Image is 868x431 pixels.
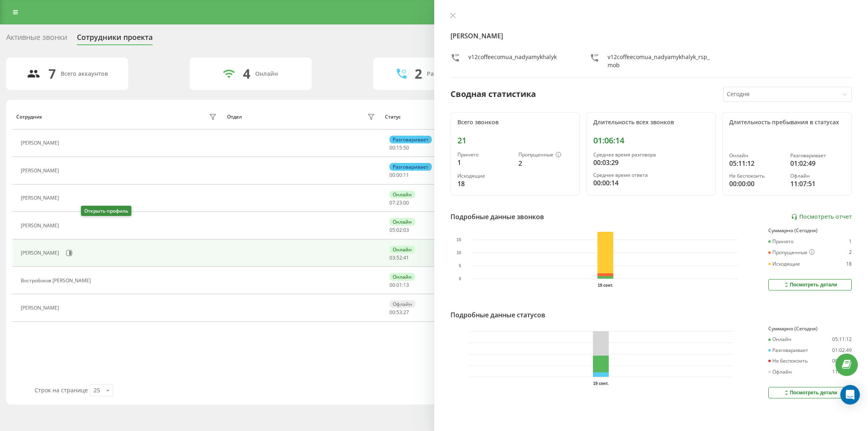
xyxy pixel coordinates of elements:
div: 1 [849,239,852,244]
div: : : [389,200,409,206]
div: 21 [457,136,573,145]
div: 4 [243,66,250,81]
div: Среднее время разговора [593,152,709,158]
div: Подробные данные звонков [450,212,544,222]
div: Пропущенные [768,249,815,256]
div: Исходящие [457,173,512,179]
div: Онлайн [389,273,415,281]
div: 00:00:00 [729,179,784,189]
div: [PERSON_NAME] [21,140,61,146]
div: : : [389,310,409,315]
div: Активные звонки [6,33,67,46]
div: : : [389,172,409,178]
span: 03 [389,254,395,261]
div: v12coffeecomua_nadyamykhalyk [468,53,557,69]
div: 05:11:12 [729,158,784,168]
div: Посмотреть детали [783,389,837,396]
div: Разговаривает [768,347,808,353]
text: 10 [457,251,461,255]
div: 01:06:14 [593,136,709,145]
div: Онлайн [255,70,278,77]
div: Разговаривает [790,153,845,158]
div: 00:00:14 [593,178,709,188]
div: Всего аккаунтов [61,70,108,77]
div: Востробоков [PERSON_NAME] [21,278,93,284]
div: 18 [846,261,852,267]
div: [PERSON_NAME] [21,195,61,201]
span: 11 [403,172,409,178]
div: Посмотреть детали [783,281,837,288]
span: 00 [403,199,409,206]
div: Принято [768,239,794,244]
div: Не беспокоить [729,173,784,179]
div: : : [389,145,409,151]
span: 15 [396,144,402,151]
a: Посмотреть отчет [791,213,852,220]
div: Всего звонков [457,119,573,126]
div: Открыть профиль [81,206,131,216]
span: 53 [396,309,402,316]
div: 18 [457,179,512,189]
div: 01:02:49 [832,347,852,353]
div: 2 [415,66,422,81]
div: : : [389,227,409,233]
span: 02 [396,226,402,233]
div: 2 [518,158,573,168]
div: Среднее время ответа [593,172,709,178]
div: [PERSON_NAME] [21,305,61,311]
span: 00 [389,172,395,178]
div: 25 [94,386,100,394]
div: Принято [457,152,512,158]
div: 11:07:51 [790,179,845,189]
span: 01 [396,281,402,288]
button: Посмотреть детали [768,279,852,290]
span: 13 [403,281,409,288]
div: Онлайн [389,246,415,253]
span: 27 [403,309,409,316]
div: Статус [385,114,401,120]
span: Строк на странице [35,386,88,394]
div: Разговаривает [389,136,432,143]
div: Суммарно (Сегодня) [768,228,852,233]
div: Длительность пребывания в статусах [729,119,845,126]
span: 50 [403,144,409,151]
div: Онлайн [768,336,791,342]
div: Офлайн [389,300,415,308]
div: Разговаривает [389,163,432,171]
div: 00:00:00 [832,358,852,364]
div: 2 [849,249,852,256]
div: Офлайн [768,369,792,375]
div: Подробные данные статусов [450,310,545,320]
div: : : [389,255,409,261]
div: Длительность всех звонков [593,119,709,126]
div: Суммарно (Сегодня) [768,326,852,332]
span: 00 [389,144,395,151]
div: 7 [48,66,56,81]
div: Не беспокоить [768,358,808,364]
div: : : [389,282,409,288]
div: Исходящие [768,261,800,267]
div: Онлайн [729,153,784,158]
span: 41 [403,254,409,261]
span: 23 [396,199,402,206]
text: 15 [457,237,461,242]
text: 19 сент. [593,381,608,386]
h4: [PERSON_NAME] [450,31,852,41]
button: Посмотреть детали [768,387,852,398]
div: [PERSON_NAME] [21,250,61,256]
span: 00 [389,309,395,316]
div: Сводная статистика [450,88,536,100]
div: Онлайн [389,218,415,226]
div: 1 [457,158,512,167]
div: Сотрудник [16,114,42,120]
span: 03 [403,226,409,233]
div: Сотрудники проекта [77,33,153,46]
div: [PERSON_NAME] [21,223,61,229]
div: 00:03:29 [593,158,709,167]
text: 5 [459,264,461,268]
span: 00 [389,281,395,288]
text: 0 [459,277,461,281]
div: 11:07:51 [832,369,852,375]
div: [PERSON_NAME] [21,168,61,174]
div: Онлайн [389,191,415,198]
